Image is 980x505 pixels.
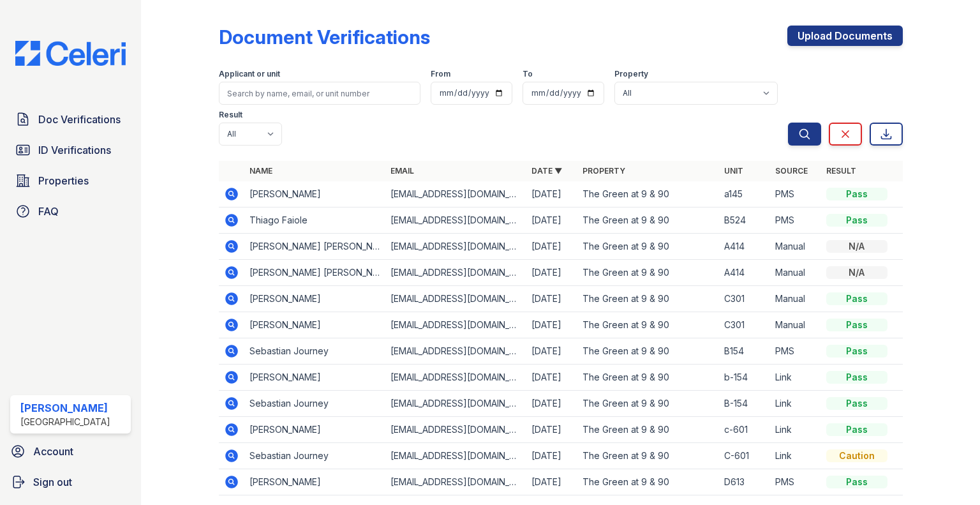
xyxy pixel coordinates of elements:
td: [EMAIL_ADDRESS][DOMAIN_NAME] [385,469,526,495]
div: Pass [826,188,887,200]
td: A414 [719,234,770,260]
td: [DATE] [526,207,577,234]
td: The Green at 9 & 90 [577,417,718,443]
td: The Green at 9 & 90 [577,312,718,338]
a: Date ▼ [531,166,562,176]
td: [EMAIL_ADDRESS][DOMAIN_NAME] [385,260,526,286]
td: [EMAIL_ADDRESS][DOMAIN_NAME] [385,391,526,417]
td: C301 [719,286,770,312]
span: ID Verifications [38,142,111,158]
td: [DATE] [526,312,577,338]
label: From [431,69,450,79]
td: PMS [770,469,821,495]
td: Thiago Faiole [244,207,385,234]
a: Account [5,439,136,464]
a: Sign out [5,469,136,495]
div: Pass [826,319,887,331]
td: C-601 [719,443,770,469]
td: [PERSON_NAME] [244,365,385,391]
td: The Green at 9 & 90 [577,181,718,207]
td: [PERSON_NAME] [244,312,385,338]
td: [EMAIL_ADDRESS][DOMAIN_NAME] [385,286,526,312]
a: Properties [10,168,131,193]
div: Pass [826,371,887,384]
div: Pass [826,476,887,488]
a: Upload Documents [787,26,903,46]
a: Source [775,166,808,176]
td: Link [770,443,821,469]
img: CE_Logo_Blue-a8612792a0a2168367f1c8372b55b34899dd931a85d93a1a3d3e32e68fde9ad4.png [5,41,136,66]
td: [PERSON_NAME] [244,286,385,312]
td: [PERSON_NAME] [PERSON_NAME] [244,234,385,260]
td: A414 [719,260,770,286]
a: Property [583,166,625,176]
a: Result [826,166,856,176]
td: [DATE] [526,338,577,365]
label: Property [614,69,648,79]
td: [EMAIL_ADDRESS][DOMAIN_NAME] [385,443,526,469]
div: Caution [826,449,887,462]
td: The Green at 9 & 90 [577,286,718,312]
div: N/A [826,266,887,279]
div: Pass [826,345,887,358]
td: [EMAIL_ADDRESS][DOMAIN_NAME] [385,181,526,207]
td: D613 [719,469,770,495]
input: Search by name, email, or unit number [219,82,420,105]
td: [EMAIL_ADDRESS][DOMAIN_NAME] [385,207,526,234]
td: The Green at 9 & 90 [577,443,718,469]
td: [PERSON_NAME] [PERSON_NAME] [244,260,385,286]
label: To [523,69,533,79]
div: Pass [826,214,887,227]
a: Unit [724,166,743,176]
span: FAQ [38,204,59,219]
a: Email [390,166,414,176]
a: ID Verifications [10,137,131,163]
td: [EMAIL_ADDRESS][DOMAIN_NAME] [385,417,526,443]
td: Manual [770,234,821,260]
td: [DATE] [526,443,577,469]
td: B154 [719,338,770,365]
td: Link [770,417,821,443]
td: [PERSON_NAME] [244,181,385,207]
td: PMS [770,181,821,207]
td: [DATE] [526,286,577,312]
td: [DATE] [526,260,577,286]
td: [PERSON_NAME] [244,417,385,443]
div: [PERSON_NAME] [20,400,110,416]
td: B524 [719,207,770,234]
div: Pass [826,397,887,410]
span: Sign out [33,474,72,490]
td: The Green at 9 & 90 [577,365,718,391]
td: PMS [770,338,821,365]
div: N/A [826,240,887,253]
td: Sebastian Journey [244,391,385,417]
div: [GEOGRAPHIC_DATA] [20,416,110,428]
td: Manual [770,260,821,286]
a: Doc Verifications [10,107,131,132]
td: The Green at 9 & 90 [577,260,718,286]
td: Manual [770,312,821,338]
td: The Green at 9 & 90 [577,469,718,495]
td: Sebastian Journey [244,443,385,469]
td: [EMAIL_ADDRESS][DOMAIN_NAME] [385,234,526,260]
td: [DATE] [526,391,577,417]
label: Result [219,110,242,120]
td: Manual [770,286,821,312]
td: The Green at 9 & 90 [577,338,718,365]
td: [DATE] [526,469,577,495]
td: [DATE] [526,234,577,260]
td: c-601 [719,417,770,443]
a: Name [249,166,272,176]
td: Link [770,365,821,391]
a: FAQ [10,199,131,224]
span: Account [33,444,73,459]
td: [PERSON_NAME] [244,469,385,495]
td: [EMAIL_ADDRESS][DOMAIN_NAME] [385,312,526,338]
td: Sebastian Journey [244,338,385,365]
td: The Green at 9 & 90 [577,391,718,417]
td: b-154 [719,365,770,391]
td: Link [770,391,821,417]
td: The Green at 9 & 90 [577,207,718,234]
td: C301 [719,312,770,338]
